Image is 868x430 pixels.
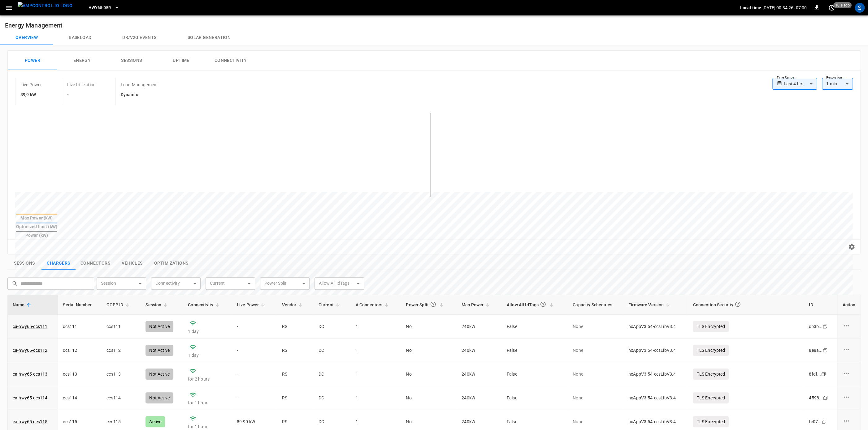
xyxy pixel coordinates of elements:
th: Serial Number [58,295,102,315]
span: Firmware Version [628,301,672,309]
button: show latest sessions [7,257,41,270]
p: None [573,395,618,401]
p: for 1 hour [188,400,227,406]
p: Live Utilization [67,82,96,88]
a: ca-hwy65-ccs111 [13,323,47,330]
label: Time Range [777,75,794,80]
button: show latest charge points [41,257,76,270]
img: ampcontrol.io logo [18,2,72,10]
th: Action [837,295,860,315]
span: Current [319,301,342,309]
button: Dr/V2G events [107,30,172,45]
th: Capacity Schedules [568,295,623,315]
button: Energy [57,51,107,70]
label: Resolution [826,75,842,80]
td: ccs114 [58,386,102,410]
span: OCPP ID [106,301,131,309]
p: TLS Encrypted [693,416,729,427]
h6: 89,9 kW [20,92,42,98]
span: HWY65-DER [89,4,111,11]
button: Solar generation [172,30,246,45]
p: None [573,419,618,425]
h6: Dynamic [121,92,158,98]
button: HWY65-DER [86,2,121,14]
button: Uptime [156,51,206,70]
p: TLS Encrypted [693,392,729,403]
a: ca-hwy65-ccs112 [13,347,47,353]
div: Last 4 hrs [783,78,817,90]
div: charge point options [842,393,855,402]
div: copy [822,394,829,401]
p: Local time [740,5,761,11]
td: - [232,386,277,410]
div: copy [821,418,827,425]
div: Active [145,416,165,427]
td: DC [314,386,351,410]
div: fc07 ... [809,419,822,425]
button: show latest vehicles [115,257,149,270]
h6: - [67,92,96,98]
th: ID [804,295,837,315]
button: set refresh interval [827,3,836,13]
td: 1 [351,386,401,410]
a: ca-hwy65-ccs115 [13,419,47,425]
p: [DATE] 00:34:26 -07:00 [762,5,807,11]
span: Max Power [462,301,492,309]
div: 4598 ... [809,395,823,401]
button: Sessions [107,51,156,70]
span: Power Split [406,299,445,311]
p: Live Power [20,82,42,88]
span: Allow All IdTags [507,299,555,311]
button: show latest connectors [76,257,115,270]
div: charge point options [842,417,855,426]
span: Live Power [237,301,267,309]
span: 10 s ago [833,2,852,8]
button: Baseload [53,30,107,45]
a: ca-hwy65-ccs113 [13,371,47,377]
span: # Connectors [356,301,390,309]
button: Power [8,51,57,70]
div: charge point options [842,322,855,331]
a: ca-hwy65-ccs114 [13,395,47,401]
span: Connectivity [188,301,221,309]
div: profile-icon [855,3,865,13]
td: hxAppV3.54-ccsLibV3.4 [623,386,688,410]
div: Connection Security [693,299,742,311]
span: Session [145,301,169,309]
p: Load Management [121,82,158,88]
td: RS [277,386,314,410]
span: Vendor [282,301,305,309]
button: show latest optimizations [149,257,193,270]
td: False [502,386,568,410]
div: charge point options [842,346,855,355]
p: for 1 hour [188,424,227,430]
td: 240 kW [457,386,502,410]
td: No [401,386,457,410]
button: Connectivity [206,51,255,70]
div: 1 min [822,78,853,90]
td: ccs114 [102,386,141,410]
div: Not Active [145,392,173,403]
div: charge point options [842,369,855,379]
span: Name [13,301,33,309]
